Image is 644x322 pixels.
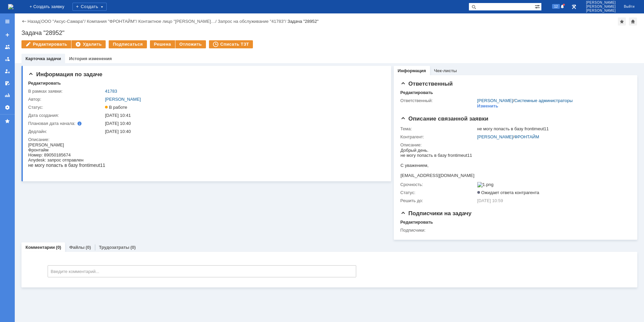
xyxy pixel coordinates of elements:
a: [PERSON_NAME] [477,98,513,103]
div: не могу попасть в базу frontimeut11 [477,126,627,132]
div: Добавить в избранное [618,17,626,26]
div: / [218,19,287,24]
a: 41783 [105,89,117,94]
div: (0) [56,245,61,250]
div: Дедлайн: [28,129,104,134]
div: Сделать домашней страницей [629,17,637,26]
span: [PERSON_NAME] [586,5,616,9]
img: logo [8,4,13,9]
span: Подписчики на задачу [400,210,472,217]
div: Описание: [400,142,629,148]
div: / [138,19,218,24]
a: Перейти в интерфейс администратора [570,3,578,11]
span: 12 [552,4,560,9]
span: [PERSON_NAME] [586,1,616,5]
a: Настройки [2,102,13,113]
a: [PERSON_NAME] [477,134,513,139]
div: (0) [86,245,91,250]
div: Редактировать [400,90,433,95]
div: Решить до: [400,198,476,203]
div: / [477,98,573,103]
span: Информация по задаче [28,71,102,78]
div: В рамках заявки: [28,89,104,94]
a: Файлы [69,245,85,250]
a: Контактное лицо "[PERSON_NAME]… [138,19,215,24]
a: ФРОНТАЙМ [514,134,539,139]
span: Ожидает ответа контрагента [477,190,539,195]
div: Контрагент: [400,134,476,140]
a: Информация [398,68,426,73]
a: Комментарии [25,245,55,250]
a: Назад [28,19,40,24]
span: Ответственный [400,81,453,87]
a: Заявки на командах [2,42,13,52]
div: Создать [72,3,107,11]
div: Задача "28952" [21,30,637,36]
div: Дата создания: [28,113,104,118]
a: Компания "ФРОНТАЙМ" [87,19,136,24]
div: [DATE] 10:41 [105,113,381,118]
a: Системные администраторы [514,98,573,103]
a: Отчеты [2,90,13,101]
div: Изменить [477,103,498,109]
div: Срочность: [400,182,476,187]
div: / [41,19,87,24]
div: / [87,19,139,24]
div: Статус: [400,190,476,195]
a: Запрос на обслуживание "41783" [218,19,285,24]
span: Описание связанной заявки [400,116,488,122]
div: Тема: [400,126,476,132]
a: Чек-листы [434,68,457,73]
a: Карточка задачи [25,56,61,61]
span: В работе [105,105,127,110]
a: Мои согласования [2,78,13,89]
div: Статус: [28,105,104,110]
a: Трудозатраты [99,245,129,250]
a: Заявки в моей ответственности [2,54,13,64]
div: Редактировать [400,220,433,225]
div: / [477,134,627,140]
div: Автор: [28,97,104,102]
div: Задача "28952" [287,19,319,24]
div: [DATE] 10:40 [105,129,381,134]
div: Подписчики: [400,228,476,233]
div: Плановая дата начала: [28,121,96,126]
div: [DATE] 10:40 [105,121,381,126]
a: ООО "Аксус-Самара" [41,19,85,24]
div: Ответственный: [400,98,476,103]
div: Редактировать [28,81,61,86]
a: [PERSON_NAME] [105,97,141,102]
a: Создать заявку [2,30,13,40]
span: [DATE] 10:59 [477,198,503,203]
div: (0) [130,245,136,250]
img: 1.png [477,182,494,187]
a: Перейти на домашнюю страницу [8,4,13,9]
a: Мои заявки [2,66,13,77]
div: | [40,18,41,24]
a: История изменения [69,56,112,61]
span: Расширенный поиск [535,3,541,9]
span: [PERSON_NAME] [586,9,616,13]
div: Описание: [28,137,382,142]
